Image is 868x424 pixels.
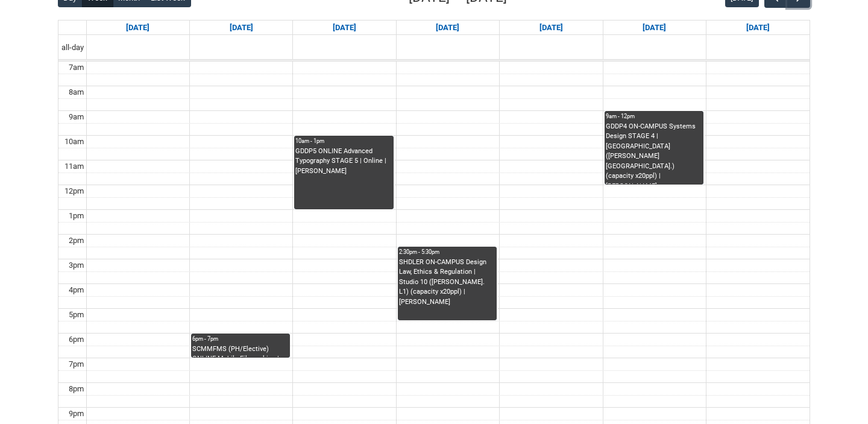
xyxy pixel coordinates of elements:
[295,137,392,145] div: 10am - 1pm
[66,235,86,247] div: 2pm
[192,344,289,358] div: SCMMFMS (PH/Elective) ONLINE Mobile Filmmaking | Online | [PERSON_NAME]
[62,136,86,148] div: 10am
[62,160,86,172] div: 11am
[640,21,668,35] a: Go to September 19, 2025
[433,21,462,35] a: Go to September 17, 2025
[66,210,86,222] div: 1pm
[606,122,702,185] div: GDDP4 ON-CAMPUS Systems Design STAGE 4 | [GEOGRAPHIC_DATA] ([PERSON_NAME][GEOGRAPHIC_DATA].) (cap...
[66,259,86,271] div: 3pm
[295,147,392,177] div: GDDP5 ONLINE Advanced Typography STAGE 5 | Online | [PERSON_NAME]
[66,309,86,321] div: 5pm
[744,21,772,35] a: Go to September 20, 2025
[66,62,86,74] div: 7am
[66,383,86,395] div: 8pm
[66,358,86,370] div: 7pm
[399,248,495,256] div: 2:30pm - 5:30pm
[66,334,86,346] div: 6pm
[66,408,86,420] div: 9pm
[124,21,152,35] a: Go to September 14, 2025
[227,21,256,35] a: Go to September 15, 2025
[399,258,495,308] div: SHDLER ON-CAMPUS Design Law, Ethics & Regulation | Studio 10 ([PERSON_NAME]. L1) (capacity x20ppl...
[62,185,86,197] div: 12pm
[330,21,359,35] a: Go to September 16, 2025
[606,112,702,121] div: 9am - 12pm
[537,21,565,35] a: Go to September 18, 2025
[66,86,86,98] div: 8am
[192,335,289,343] div: 6pm - 7pm
[59,42,86,54] span: all-day
[66,284,86,296] div: 4pm
[66,111,86,123] div: 9am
